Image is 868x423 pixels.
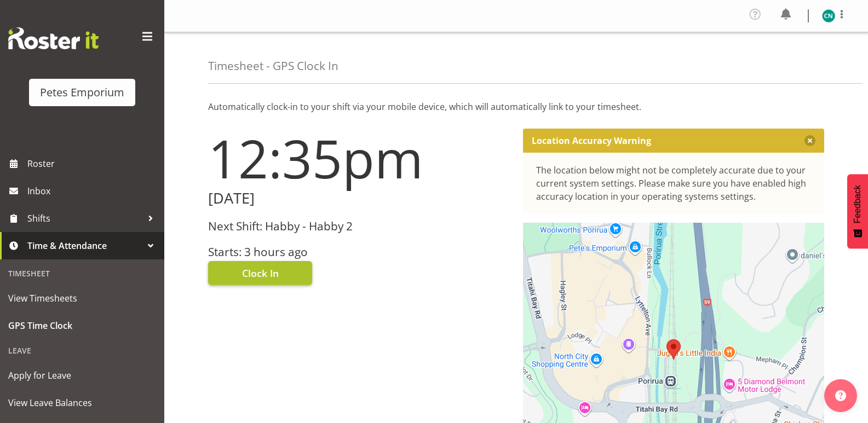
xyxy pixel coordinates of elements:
a: Apply for Leave [3,362,162,389]
span: Inbox [27,183,159,199]
h4: Timesheet - GPS Clock In [208,60,338,72]
a: GPS Time Clock [3,312,162,339]
span: Clock In [242,266,279,280]
a: View Timesheets [3,285,162,312]
h3: Starts: 3 hours ago [208,246,510,258]
div: Leave [3,339,162,362]
a: View Leave Balances [3,389,162,416]
h3: Next Shift: Habby - Habby 2 [208,220,510,233]
span: Feedback [853,185,863,223]
span: Apply for Leave [8,367,156,384]
button: Close message [804,135,815,146]
span: View Timesheets [8,290,156,306]
div: Petes Emporium [40,84,124,101]
span: View Leave Balances [8,395,156,411]
img: help-xxl-2.png [835,390,846,401]
div: Timesheet [3,262,162,285]
span: Roster [27,155,159,172]
img: Rosterit website logo [8,27,99,49]
p: Location Accuracy Warning [532,135,651,146]
h1: 12:35pm [208,129,510,188]
span: Time & Attendance [27,237,142,254]
button: Feedback - Show survey [847,174,868,248]
p: Automatically clock-in to your shift via your mobile device, which will automatically link to you... [208,100,824,113]
img: christine-neville11214.jpg [822,9,835,22]
h2: [DATE] [208,190,510,207]
button: Clock In [208,261,312,285]
div: The location below might not be completely accurate due to your current system settings. Please m... [536,164,812,203]
span: Shifts [27,210,142,227]
span: GPS Time Clock [8,317,156,334]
